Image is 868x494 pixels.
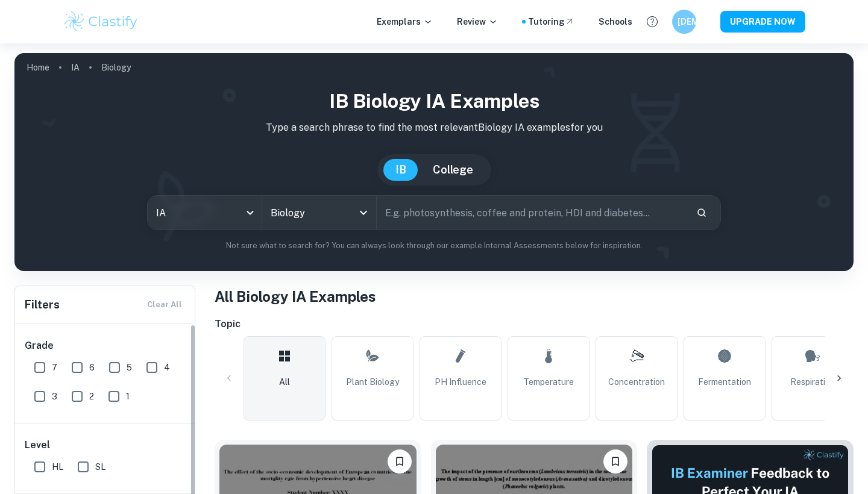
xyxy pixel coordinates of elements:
[126,390,130,403] span: 1
[355,204,372,221] button: Open
[89,361,95,374] span: 6
[435,375,486,389] span: pH Influence
[24,87,844,116] h1: IB Biology IA examples
[25,339,186,353] h6: Grade
[127,361,132,374] span: 5
[383,159,418,181] button: IB
[377,196,687,230] input: E.g. photosynthesis, coffee and protein, HDI and diabetes...
[63,10,139,34] img: Clastify logo
[148,196,262,230] div: IA
[71,59,80,76] a: IA
[24,240,844,252] p: Not sure what to search for? You can always look through our example Internal Assessments below f...
[101,61,131,74] p: Biology
[164,361,170,374] span: 4
[215,286,854,307] h1: All Biology IA Examples
[678,15,691,28] h6: [DEMOGRAPHIC_DATA]
[720,11,805,33] button: UPGRADE NOW
[698,375,751,389] span: Fermentation
[790,375,835,389] span: Respiration
[528,15,574,28] a: Tutoring
[52,361,57,374] span: 7
[421,159,485,181] button: College
[457,15,498,28] p: Review
[215,317,854,331] h6: Topic
[52,460,63,474] span: HL
[377,15,433,28] p: Exemplars
[691,202,712,223] button: Search
[279,375,290,389] span: All
[388,449,412,474] button: Bookmark
[25,296,60,313] h6: Filters
[642,11,662,32] button: Help and Feedback
[89,390,94,403] span: 2
[14,53,854,271] img: profile cover
[346,375,399,389] span: Plant Biology
[599,15,632,28] a: Schools
[608,375,665,389] span: Concentration
[25,438,186,452] h6: Level
[672,10,696,34] button: [DEMOGRAPHIC_DATA]
[27,59,49,76] a: Home
[24,120,844,135] p: Type a search phrase to find the most relevant Biology IA examples for you
[523,375,574,389] span: Temperature
[95,460,105,474] span: SL
[603,449,627,474] button: Bookmark
[52,390,57,403] span: 3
